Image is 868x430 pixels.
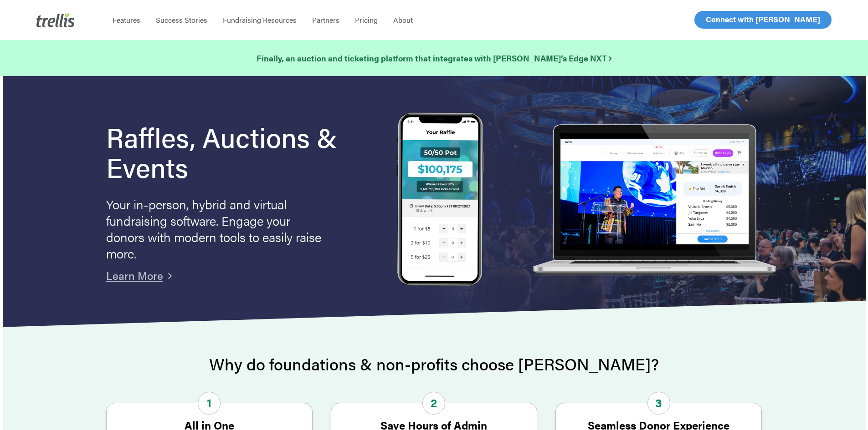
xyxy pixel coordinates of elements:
[106,121,362,182] h1: Raffles, Auctions & Events
[393,15,413,25] span: About
[105,15,148,25] a: Features
[215,15,304,25] a: Fundraising Resources
[694,11,832,29] a: Connect with [PERSON_NAME]
[355,15,378,25] span: Pricing
[106,355,762,373] h2: Why do foundations & non-profits choose [PERSON_NAME]?
[257,52,611,64] strong: Finally, an auction and ticketing platform that integrates with [PERSON_NAME]’s Edge NXT
[106,196,325,261] p: Your in-person, hybrid and virtual fundraising software. Engage your donors with modern tools to ...
[257,52,611,65] a: Finally, an auction and ticketing platform that integrates with [PERSON_NAME]’s Edge NXT
[148,15,215,25] a: Success Stories
[647,392,670,415] span: 3
[106,268,163,283] a: Learn More
[528,124,780,277] img: rafflelaptop_mac_optim.png
[397,112,483,288] img: Trellis Raffles, Auctions and Event Fundraising
[223,15,297,25] span: Fundraising Resources
[422,392,445,415] span: 2
[198,392,221,415] span: 1
[156,15,207,25] span: Success Stories
[385,15,421,25] a: About
[312,15,339,25] span: Partners
[113,15,140,25] span: Features
[36,13,75,27] img: Trellis
[347,15,385,25] a: Pricing
[706,14,820,25] span: Connect with [PERSON_NAME]
[304,15,347,25] a: Partners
